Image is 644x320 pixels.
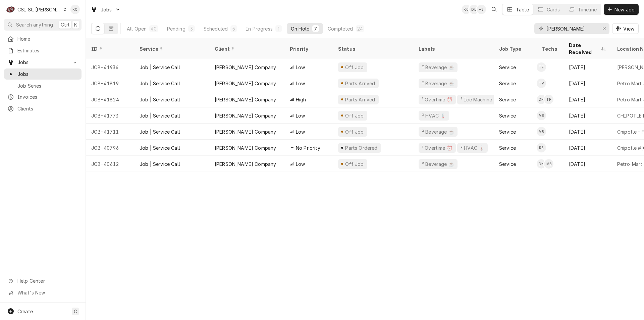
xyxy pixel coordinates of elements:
[17,309,33,314] span: Create
[4,287,82,298] a: Go to What's New
[290,45,326,52] div: Priority
[215,128,276,135] div: [PERSON_NAME] Company
[537,111,546,120] div: MB
[569,42,600,56] div: Date Received
[544,159,553,169] div: MB
[17,105,78,112] span: Clients
[86,59,134,75] div: JOB-41936
[544,159,553,169] div: Mike Baker's Avatar
[17,93,78,100] span: Invoices
[499,144,516,151] div: Service
[17,47,78,54] span: Estimates
[232,25,236,32] div: 5
[140,80,180,87] div: Job | Service Call
[204,25,228,32] div: Scheduled
[421,96,453,103] div: ¹ Overtime ⏰
[6,5,15,14] div: C
[140,161,180,168] div: Job | Service Call
[477,5,486,14] div: + 8
[314,25,318,32] div: 7
[4,68,82,80] a: Jobs
[86,140,134,156] div: JOB-40796
[4,33,82,44] a: Home
[190,25,194,32] div: 3
[612,23,639,34] button: View
[563,91,612,107] div: [DATE]
[296,112,305,119] span: Low
[622,25,636,32] span: View
[17,59,68,66] span: Jobs
[17,6,61,13] div: CSI St. [PERSON_NAME]
[338,45,407,52] div: Status
[469,5,479,14] div: David Lindsey's Avatar
[537,95,546,104] div: Drew Koonce's Avatar
[537,127,546,136] div: Mike Baker's Avatar
[328,25,353,32] div: Completed
[140,64,180,71] div: Job | Service Call
[499,64,516,71] div: Service
[215,45,278,52] div: Client
[296,128,305,135] span: Low
[215,144,276,151] div: [PERSON_NAME] Company
[537,159,546,169] div: Drew Koonce's Avatar
[17,289,77,296] span: What's New
[151,25,157,32] div: 40
[542,45,558,52] div: Techs
[421,64,455,71] div: ² Beverage ☕️
[86,124,134,140] div: JOB-41711
[563,156,612,172] div: [DATE]
[344,112,365,119] div: Off Job
[462,5,471,14] div: KC
[421,161,455,168] div: ² Beverage ☕️
[421,144,453,151] div: ¹ Overtime ⏰
[6,5,15,14] div: CSI St. Louis's Avatar
[140,144,180,151] div: Job | Service Call
[167,25,185,32] div: Pending
[17,277,77,284] span: Help Center
[604,4,639,15] button: New Job
[547,6,560,13] div: Cards
[544,95,553,104] div: TF
[516,6,529,13] div: Table
[4,80,82,91] a: Job Series
[499,161,516,168] div: Service
[4,45,82,56] a: Estimates
[277,25,281,32] div: 1
[140,112,180,119] div: Job | Service Call
[489,4,499,15] button: Open search
[460,96,500,103] div: ² Ice Machine 🧊
[537,95,546,104] div: DK
[460,144,485,151] div: ² HVAC 🌡️
[499,112,516,119] div: Service
[140,96,180,103] div: Job | Service Call
[563,75,612,91] div: [DATE]
[17,71,78,78] span: Jobs
[296,80,305,87] span: Low
[537,62,546,72] div: TF
[537,62,546,72] div: Thomas Fonte's Avatar
[296,144,320,151] span: No Priority
[70,5,80,14] div: KC
[499,96,516,103] div: Service
[101,6,112,13] span: Jobs
[88,4,123,15] a: Go to Jobs
[499,45,531,52] div: Job Type
[215,112,276,119] div: [PERSON_NAME] Company
[546,23,597,34] input: Keyword search
[140,128,180,135] div: Job | Service Call
[537,111,546,120] div: Mike Baker's Avatar
[291,25,310,32] div: On Hold
[477,5,486,14] div: 's Avatar
[70,5,80,14] div: Kelly Christen's Avatar
[344,80,376,87] div: Parts Arrived
[344,96,376,103] div: Parts Arrived
[215,64,276,71] div: [PERSON_NAME] Company
[537,143,546,152] div: Ryan Smith's Avatar
[86,91,134,107] div: JOB-41824
[563,107,612,124] div: [DATE]
[578,6,597,13] div: Timeline
[613,6,636,13] span: New Job
[419,45,488,52] div: Labels
[127,25,147,32] div: All Open
[4,103,82,114] a: Clients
